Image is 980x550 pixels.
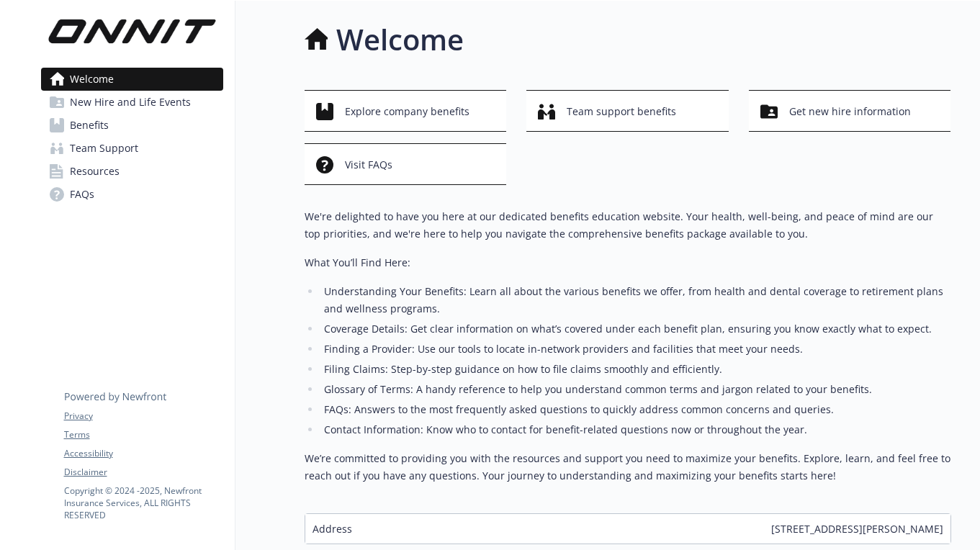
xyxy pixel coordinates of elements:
[320,283,951,317] li: Understanding Your Benefits: Learn all about the various benefits we offer, from health and denta...
[70,68,114,91] span: Welcome
[70,160,120,183] span: Resources
[64,484,222,521] p: Copyright © 2024 - 2025 , Newfront Insurance Services, ALL RIGHTS RESERVED
[70,183,94,206] span: FAQs
[64,466,222,479] a: Disclaimer
[345,151,392,179] span: Visit FAQs
[320,341,951,358] li: Finding a Provider: Use our tools to locate in-network providers and facilities that meet your ne...
[336,18,464,61] h1: Welcome
[41,160,223,183] a: Resources
[70,137,138,160] span: Team Support
[70,91,191,114] span: New Hire and Life Events
[320,401,951,418] li: FAQs: Answers to the most frequently asked questions to quickly address common concerns and queries.
[41,183,223,206] a: FAQs
[305,208,951,243] p: We're delighted to have you here at our dedicated benefits education website. Your health, well-b...
[771,521,943,536] span: [STREET_ADDRESS][PERSON_NAME]
[41,114,223,137] a: Benefits
[567,98,676,125] span: Team support benefits
[313,521,352,536] span: Address
[70,114,109,137] span: Benefits
[320,361,951,378] li: Filing Claims: Step-by-step guidance on how to file claims smoothly and efficiently.
[305,90,507,132] button: Explore company benefits
[320,421,951,438] li: Contact Information: Know who to contact for benefit-related questions now or throughout the year.
[749,90,951,132] button: Get new hire information
[64,428,222,441] a: Terms
[345,98,469,125] span: Explore company benefits
[41,137,223,160] a: Team Support
[305,254,951,271] p: What You’ll Find Here:
[526,90,729,132] button: Team support benefits
[64,447,222,460] a: Accessibility
[305,450,951,484] p: We’re committed to providing you with the resources and support you need to maximize your benefit...
[41,91,223,114] a: New Hire and Life Events
[305,143,507,185] button: Visit FAQs
[41,68,223,91] a: Welcome
[320,320,951,338] li: Coverage Details: Get clear information on what’s covered under each benefit plan, ensuring you k...
[320,381,951,398] li: Glossary of Terms: A handy reference to help you understand common terms and jargon related to yo...
[789,98,911,125] span: Get new hire information
[64,410,222,423] a: Privacy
